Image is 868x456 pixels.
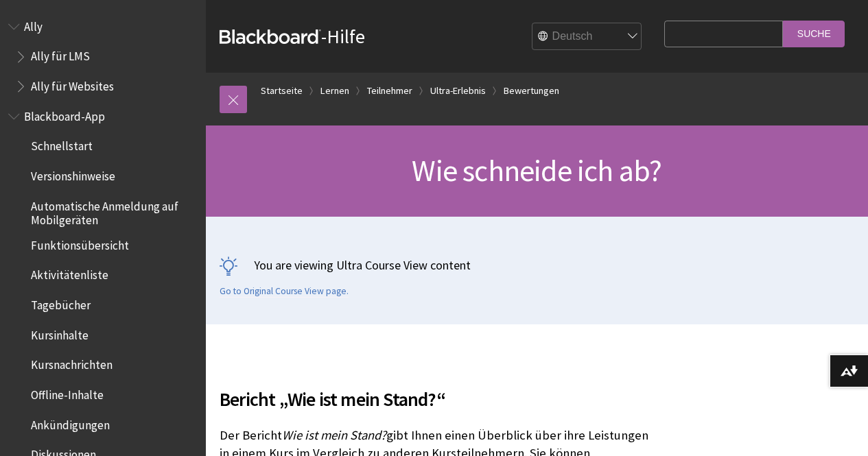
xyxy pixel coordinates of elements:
[220,256,854,274] p: You are viewing Ultra Course View content
[532,23,642,51] select: Site Language Selector
[220,368,651,413] h2: Bericht „Wie ist mein Stand?“
[320,82,349,99] a: Lernen
[31,45,90,64] span: Ally für LMS
[220,285,349,298] a: Go to Original Course View page.
[783,21,845,47] input: Suche
[31,165,115,183] span: Versionshinweise
[282,427,386,443] span: Wie ist mein Stand?
[367,82,412,99] a: Teilnehmer
[31,195,196,227] span: Automatische Anmeldung auf Mobilgeräten
[24,105,105,123] span: Blackboard-App
[31,293,91,312] span: Tagebücher
[220,29,321,44] strong: Blackboard
[8,15,198,98] nav: Book outline for Anthology Ally Help
[31,354,113,372] span: Kursnachrichten
[31,264,108,283] span: Aktivitätenliste
[31,413,110,432] span: Ankündigungen
[261,82,303,99] a: Startseite
[31,75,114,93] span: Ally für Websites
[504,82,559,99] a: Bewertungen
[31,135,93,154] span: Schnellstart
[24,15,43,34] span: Ally
[220,24,365,49] a: Blackboard-Hilfe
[31,324,89,342] span: Kursinhalte
[31,234,129,252] span: Funktionsübersicht
[412,152,661,189] span: Wie schneide ich ab?
[31,383,104,402] span: Offline-Inhalte
[430,82,486,99] a: Ultra-Erlebnis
